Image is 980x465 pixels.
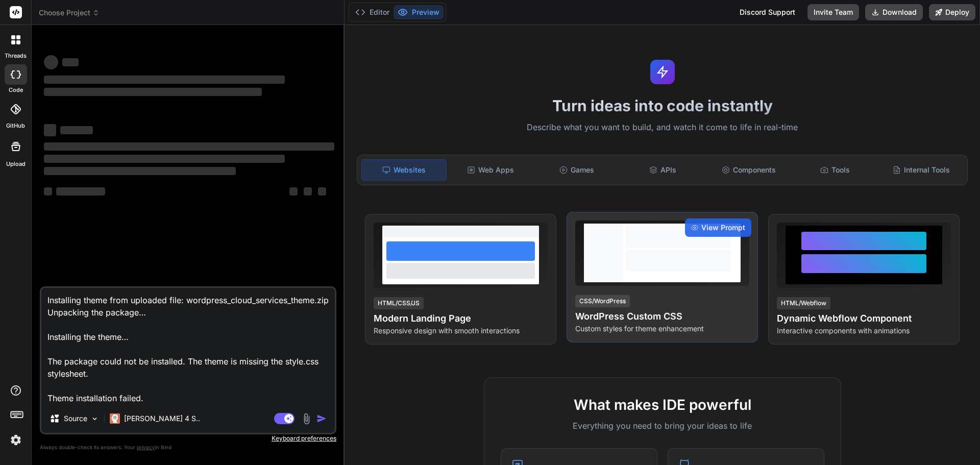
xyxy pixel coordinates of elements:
p: [PERSON_NAME] 4 S.. [124,413,200,424]
h4: WordPress Custom CSS [575,309,749,324]
div: Components [707,159,791,181]
span: ‌ [318,187,326,195]
div: Web Apps [449,159,533,181]
span: ‌ [44,142,334,151]
p: Describe what you want to build, and watch it come to life in real-time [351,121,974,134]
div: HTML/CSS/JS [374,297,424,309]
img: Pick Models [90,414,99,423]
div: CSS/WordPress [575,295,630,307]
button: Download [865,4,923,20]
p: Everything you need to bring your ideas to life [501,420,824,432]
span: ‌ [44,88,262,96]
span: ‌ [44,187,52,195]
p: Keyboard preferences [40,434,336,443]
p: Always double-check its answers. Your in Bind [40,443,336,452]
span: View Prompt [701,223,745,233]
span: ‌ [56,187,105,195]
span: ‌ [60,126,93,134]
p: Custom styles for theme enhancement [575,324,749,334]
div: Games [535,159,619,181]
span: ‌ [44,155,285,163]
h2: What makes IDE powerful [501,394,824,415]
span: ‌ [44,167,236,175]
p: Responsive design with smooth interactions [374,326,548,336]
div: Discord Support [733,4,801,20]
h4: Modern Landing Page [374,311,548,326]
span: ‌ [289,187,298,195]
img: icon [316,413,327,424]
label: Upload [6,160,26,168]
p: Interactive components with animations [777,326,951,336]
h1: Turn ideas into code instantly [351,96,974,115]
h4: Dynamic Webflow Component [777,311,951,326]
span: ‌ [44,124,56,136]
img: attachment [301,413,312,425]
label: code [9,86,23,94]
button: Preview [394,5,444,19]
div: HTML/Webflow [777,297,830,309]
textarea: Installing theme from uploaded file: wordpress_cloud_services_theme.zip Unpacking the package… In... [41,288,335,404]
img: Claude 4 Sonnet [110,413,120,424]
span: ‌ [44,55,58,69]
label: GitHub [6,121,25,130]
div: APIs [621,159,705,181]
button: Editor [351,5,394,19]
button: Invite Team [807,4,859,20]
span: Choose Project [39,8,100,18]
span: privacy [137,444,155,450]
img: settings [7,431,24,449]
span: ‌ [62,58,79,66]
div: Internal Tools [879,159,963,181]
span: ‌ [44,76,285,84]
p: Source [64,413,87,424]
button: Deploy [929,4,975,20]
div: Websites [361,159,447,181]
div: Tools [793,159,877,181]
label: threads [5,52,27,60]
span: ‌ [304,187,312,195]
